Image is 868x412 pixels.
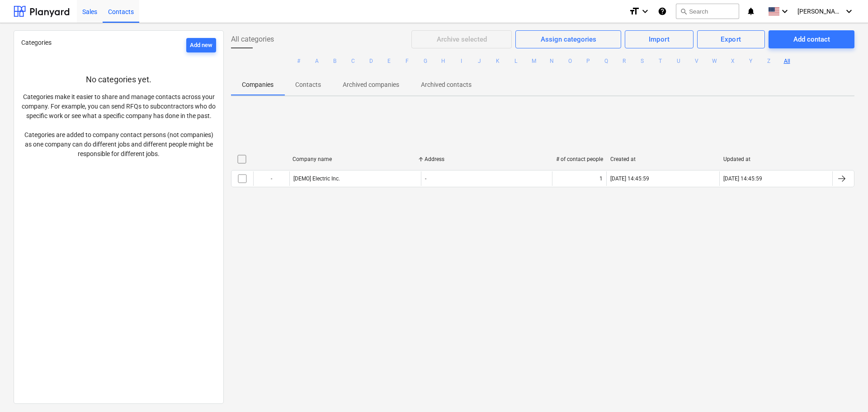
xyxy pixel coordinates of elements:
button: N [547,56,557,66]
i: keyboard_arrow_down [779,6,790,17]
button: Import [625,30,693,48]
button: Export [697,30,765,48]
button: L [510,56,521,66]
button: # [293,56,304,66]
p: Companies [242,80,274,90]
button: I [456,56,467,66]
button: W [709,56,720,66]
button: A [311,56,322,66]
p: Archived contacts [421,80,472,90]
p: Archived companies [343,80,399,90]
button: Search [676,4,739,19]
button: X [727,56,738,66]
button: T [655,56,666,66]
span: All categories [231,34,274,45]
button: Y [745,56,756,66]
button: P [583,56,594,66]
div: 1 [599,175,603,182]
button: E [384,56,395,66]
button: U [673,56,684,66]
div: Created at [610,156,716,162]
div: Company name [292,156,417,162]
div: Add contact [793,33,830,45]
div: Export [721,33,741,45]
button: O [565,56,576,66]
button: B [330,56,340,66]
button: Add contact [769,30,854,48]
i: keyboard_arrow_down [844,6,854,17]
button: Add new [186,38,216,52]
div: Add new [190,40,212,51]
button: J [474,56,485,66]
button: Q [601,56,612,66]
span: search [680,8,687,15]
div: - [253,171,289,186]
i: notifications [746,6,755,17]
button: K [492,56,503,66]
div: Import [649,33,670,45]
button: S [637,56,648,66]
button: F [402,56,413,66]
button: D [366,56,377,66]
div: Assign categories [541,33,596,45]
div: - [425,175,426,182]
span: [PERSON_NAME] [797,8,843,15]
button: V [691,56,702,66]
i: keyboard_arrow_down [640,6,651,17]
button: R [619,56,630,66]
p: Categories make it easier to share and manage contacts across your company. For example, you can ... [21,92,216,159]
div: [DATE] 14:45:59 [723,175,762,182]
button: Assign categories [515,30,621,48]
p: No categories yet. [21,74,216,85]
div: Updated at [723,156,829,162]
div: [DEMO] Electric Inc. [293,175,340,182]
i: format_size [629,6,640,17]
button: H [438,56,449,66]
div: Address [425,156,549,162]
button: M [528,56,539,66]
span: Categories [21,39,52,46]
iframe: Chat Widget [823,369,868,412]
button: G [420,56,431,66]
div: # of contact people [556,156,603,162]
div: [DATE] 14:45:59 [610,175,649,182]
button: C [348,56,359,66]
p: Contacts [295,80,321,90]
button: All [782,56,793,66]
button: Z [764,56,774,66]
i: Knowledge base [658,6,667,17]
